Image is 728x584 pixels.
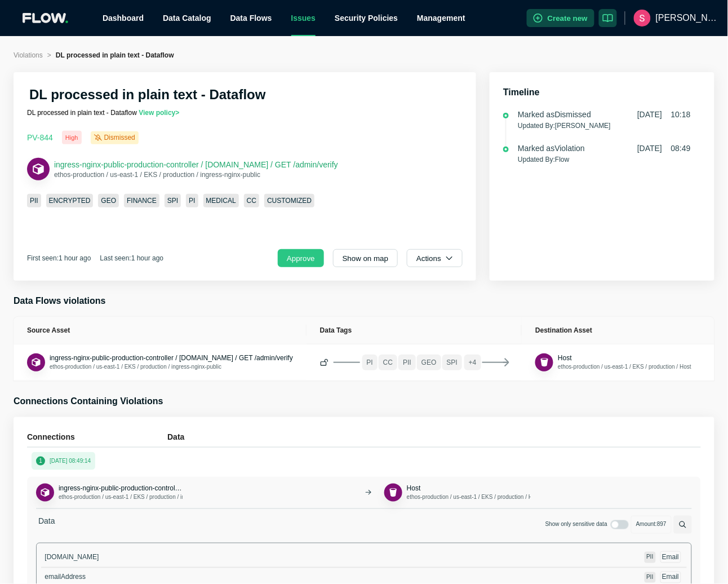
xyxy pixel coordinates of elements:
[384,484,531,502] div: BucketHostethos-production / us-east-1 / EKS / production / Host
[398,355,416,370] span: PII
[36,484,183,502] div: ApiEndpointingress-nginx-public-production-controller / [DOMAIN_NAME] / GET /admin/verifyethos-pr...
[14,395,714,408] h3: Connections Containing Violations
[264,194,314,207] span: CUSTOMIZED
[131,254,163,263] div: 1 hour ago
[45,554,99,561] span: [DOMAIN_NAME]
[36,484,54,502] button: ApiEndpoint
[335,14,398,23] a: Security Policies
[32,452,95,470] button: 1[DATE] 08:49:14
[27,108,288,117] p: DL processed in plain text - Dataflow
[59,484,183,493] button: ingress-nginx-public-production-controller / [DOMAIN_NAME] / GET /admin/verify
[29,86,266,104] h2: DL processed in plain text - Dataflow
[379,355,397,370] span: CC
[36,477,692,508] div: ApiEndpointingress-nginx-public-production-controller / [DOMAIN_NAME] / GET /admin/verifyethos-pr...
[278,249,324,267] button: Approve
[539,357,551,369] img: Bucket
[27,194,41,207] span: PII
[637,143,691,154] span: [DATE] 08:49
[165,194,181,207] span: SPI
[50,354,293,362] span: ingress-nginx-public-production-controller / [DOMAIN_NAME] / GET /admin/verify
[203,194,239,207] span: MEDICAL
[647,574,654,581] span: PII
[30,357,42,369] img: ApiEndpoint
[407,484,421,493] button: Host
[139,109,179,117] a: View policy>
[91,131,139,144] div: Dismissed
[27,353,45,371] button: ApiEndpoint
[637,109,691,120] span: [DATE] 10:18
[558,354,572,362] span: Host
[527,9,594,27] button: Create new
[47,50,51,61] li: >
[14,51,43,59] span: Violations
[31,162,46,176] img: ApiEndpoint
[45,573,86,581] span: emailAddress
[307,317,522,344] th: Data Tags
[634,10,651,26] img: ACg8ocJ9la7mZOLiPBa_o7I9MBThCC15abFzTkUmGbbaHOJlHvQ7oQ=s96-c
[27,158,338,180] div: ApiEndpointingress-nginx-public-production-controller / [DOMAIN_NAME] / GET /admin/verifyethos-pr...
[518,109,591,120] div: Marked as Dismissed
[124,194,159,207] span: FINANCE
[407,249,463,267] button: Actions
[163,14,211,23] a: Data Catalog
[59,484,302,492] span: ingress-nginx-public-production-controller / [DOMAIN_NAME] / GET /admin/verify
[14,317,307,344] th: Source Asset
[558,364,691,370] span: ethos-production / us-east-1 / EKS / production / Host
[27,431,167,443] h5: Connections
[244,194,259,207] span: CC
[50,353,293,362] button: ingress-nginx-public-production-controller / [DOMAIN_NAME] / GET /admin/verify
[388,487,399,499] img: Bucket
[50,364,221,370] span: ethos-production / us-east-1 / EKS / production / ingress-nginx-public
[46,194,94,207] span: ENCRYPTED
[230,14,272,23] span: Data Flows
[662,573,679,581] span: Email
[59,494,230,500] span: ethos-production / us-east-1 / EKS / production / ingress-nginx-public
[503,86,701,99] h3: Timeline
[50,457,91,466] p: [DATE] 08:49:14
[27,431,701,447] div: ConnectionsData
[27,158,50,180] button: ApiEndpoint
[36,457,45,466] span: 1
[54,159,338,170] button: ingress-nginx-public-production-controller / [DOMAIN_NAME] / GET /admin/verify
[407,494,540,500] span: ethos-production / us-east-1 / EKS / production / Host
[384,484,402,502] button: Bucket
[333,249,398,267] button: Show on map
[54,160,338,169] span: ingress-nginx-public-production-controller / [DOMAIN_NAME] / GET /admin/verify
[27,353,293,371] div: ApiEndpointingress-nginx-public-production-controller / [DOMAIN_NAME] / GET /admin/verifyethos-pr...
[98,194,119,207] span: GEO
[14,294,714,308] h3: Data Flows violations
[39,487,51,499] img: ApiEndpoint
[545,520,607,529] span: Show only sensitive data
[59,254,91,263] div: 1 hour ago
[100,254,163,262] span: Last seen:
[417,355,441,370] span: GEO
[518,154,691,165] p: Updated By: Flow
[27,133,53,142] span: PV- 844
[535,353,691,371] div: BucketHostethos-production / us-east-1 / EKS / production / Host
[103,14,144,23] a: Dashboard
[56,51,174,59] span: DL processed in plain text - Dataflow
[522,317,714,344] th: Destination Asset
[62,131,82,144] div: High
[442,355,462,370] span: SPI
[535,353,553,371] button: Bucket
[518,120,691,131] p: Updated By: [PERSON_NAME]
[186,194,198,207] span: PI
[27,254,91,262] span: First seen:
[631,516,672,534] span: Amount: 897
[36,516,57,534] span: Data
[362,355,378,370] span: PI
[647,554,654,560] span: PII
[662,554,679,561] span: Email
[464,355,481,370] span: + 4
[167,431,701,443] h5: Data
[54,171,260,179] span: ethos-production / us-east-1 / EKS / production / ingress-nginx-public
[407,484,421,492] span: Host
[558,353,572,362] button: Host
[518,143,585,154] div: Marked as Violation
